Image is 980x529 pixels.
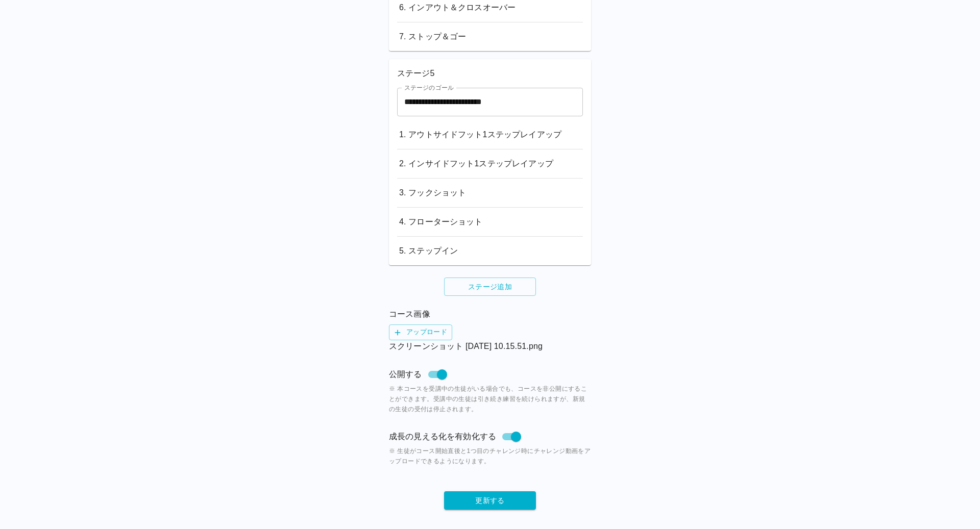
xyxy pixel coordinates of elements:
button: ステージ追加 [444,278,536,296]
label: アップロード [389,324,452,340]
p: 2. インサイドフット1ステップレイアップ [399,158,553,170]
p: 6. インアウト＆クロスオーバー [399,2,516,14]
p: 公開する [389,368,422,381]
label: ステージのゴール [404,83,454,92]
p: コース画像 [389,308,591,320]
p: 3. フックショット [399,187,466,199]
p: 7. ストップ＆ゴー [399,31,466,43]
p: 成長の見える化を有効化する [389,431,496,443]
span: ※ 本コースを受講中の生徒がいる場合でも、コースを非公開にすることができます。受講中の生徒は引き続き練習を続けられますが、新規の生徒の受付は停止されます。 [389,384,591,415]
p: ステージ 5 [397,67,435,80]
button: 更新する [444,491,536,510]
p: 5. ステップイン [399,245,458,257]
p: 4. フローターショット [399,216,483,228]
p: スクリーンショット [DATE] 10.15.51.png [389,340,591,352]
span: ※ 生徒がコース開始直後と1つ目のチャレンジ時にチャレンジ動画をアップロードできるようになります。 [389,446,591,467]
p: 1. アウトサイドフット1ステップレイアップ [399,129,561,141]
